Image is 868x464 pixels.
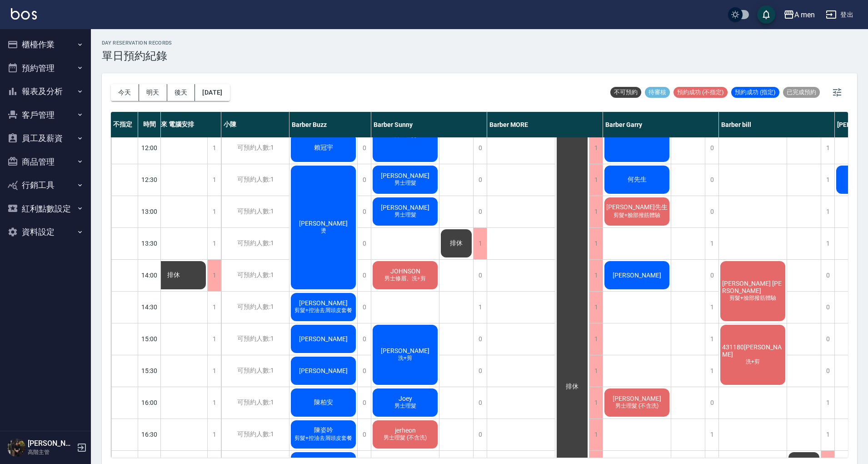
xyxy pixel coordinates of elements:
[589,292,603,323] div: 1
[221,164,289,196] div: 可預約人數:1
[626,176,649,184] span: 何先生
[357,323,371,355] div: 0
[610,88,641,96] span: 不可預約
[357,132,371,164] div: 0
[473,132,487,164] div: 0
[821,355,834,387] div: 0
[167,84,195,101] button: 後天
[357,419,371,450] div: 0
[221,419,289,450] div: 可預約人數:1
[221,132,289,164] div: 可預約人數:1
[611,395,663,402] span: [PERSON_NAME]
[473,228,487,259] div: 1
[357,164,371,196] div: 0
[589,387,603,419] div: 1
[473,164,487,196] div: 0
[611,272,663,279] span: [PERSON_NAME]
[138,355,161,387] div: 15:30
[612,212,662,219] span: 剪髮+臉部撥筋體驗
[705,196,718,227] div: 0
[821,419,834,450] div: 1
[589,132,603,164] div: 1
[221,355,289,387] div: 可預約人數:1
[604,203,669,212] span: [PERSON_NAME]先生
[821,292,834,323] div: 0
[207,164,221,196] div: 1
[140,112,221,137] div: 第一次來 電腦安排
[4,33,87,56] button: 櫃檯作業
[4,103,87,127] button: 客戶管理
[719,112,835,137] div: Barber bill
[382,434,429,442] span: 男士理髮 (不含洗)
[614,402,660,410] span: 男士理髮 (不含洗)
[705,228,718,259] div: 1
[111,84,139,101] button: 今天
[312,398,335,407] span: 陳柏安
[138,291,161,323] div: 14:30
[705,260,718,291] div: 0
[379,172,431,179] span: [PERSON_NAME]
[207,387,221,419] div: 1
[705,132,718,164] div: 0
[780,5,818,24] button: A men
[705,387,718,419] div: 0
[393,179,418,187] span: 男士理髮
[11,8,37,20] img: Logo
[4,56,87,80] button: 預約管理
[207,292,221,323] div: 1
[821,164,834,196] div: 1
[297,220,349,227] span: [PERSON_NAME]
[165,271,182,279] span: 排休
[357,260,371,291] div: 0
[396,354,414,362] span: 洗+剪
[757,5,775,24] button: save
[389,267,422,275] span: JOHNSON
[138,259,161,291] div: 14:00
[448,239,464,247] span: 排休
[393,402,418,410] span: 男士理髮
[487,112,603,137] div: Barber MORE
[821,196,834,227] div: 1
[102,40,172,46] h2: day Reservation records
[705,164,718,196] div: 0
[297,335,349,343] span: [PERSON_NAME]
[4,126,87,150] button: 員工及薪資
[221,228,289,259] div: 可預約人數:1
[564,383,580,391] span: 排休
[207,132,221,164] div: 1
[783,88,820,96] span: 已完成預約
[138,164,161,196] div: 12:30
[371,112,487,137] div: Barber Sunny
[589,323,603,355] div: 1
[379,204,431,211] span: [PERSON_NAME]
[728,294,778,302] span: 剪髮+臉部撥筋體驗
[207,355,221,387] div: 1
[821,323,834,355] div: 0
[589,419,603,450] div: 1
[4,173,87,197] button: 行銷工具
[111,112,138,137] div: 不指定
[821,228,834,259] div: 1
[221,196,289,227] div: 可預約人數:1
[705,355,718,387] div: 1
[7,439,25,457] img: Person
[705,419,718,450] div: 1
[102,50,172,62] h3: 單日預約紀錄
[383,275,428,282] span: 男士修眉、洗+剪
[393,211,418,219] span: 男士理髮
[221,112,289,137] div: 小陳
[357,196,371,227] div: 0
[357,387,371,419] div: 0
[603,112,719,137] div: Barber Garry
[139,84,167,101] button: 明天
[28,439,74,448] h5: [PERSON_NAME]
[207,323,221,355] div: 1
[138,419,161,450] div: 16:30
[207,228,221,259] div: 1
[207,260,221,291] div: 1
[589,228,603,259] div: 1
[4,150,87,174] button: 商品管理
[673,88,728,96] span: 預約成功 (不指定)
[720,280,785,294] span: [PERSON_NAME] [PERSON_NAME]
[297,299,349,307] span: [PERSON_NAME]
